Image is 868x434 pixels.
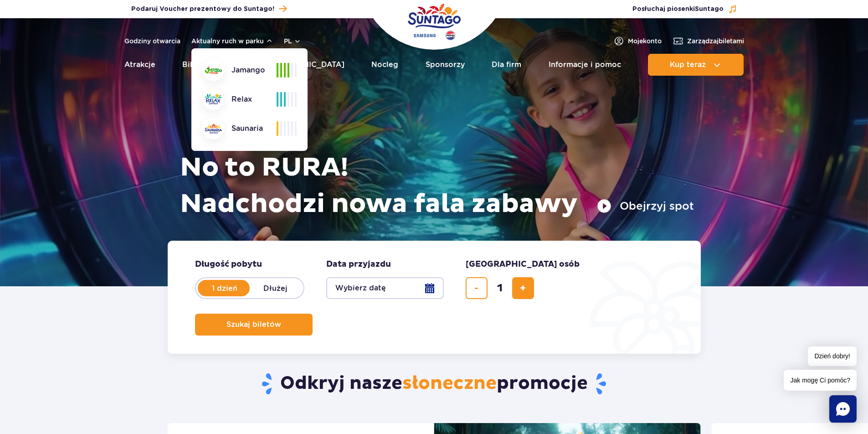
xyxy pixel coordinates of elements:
[182,54,234,76] a: Bilety i oferta
[180,150,694,222] h1: No to RURA! Nadchodzi nowa fala zabawy
[489,277,511,299] input: liczba biletów
[168,241,701,354] form: Planowanie wizyty w Park of Poland
[202,59,277,81] div: Jamango
[628,36,662,46] span: Moje konto
[632,5,724,14] span: Posłuchaj piosenki
[808,346,857,366] span: Dzień dobry!
[195,314,313,336] button: Szukaj biletów
[402,372,497,395] span: słoneczne
[199,279,251,298] label: 1 dzień
[226,320,281,329] span: Szukaj biletów
[202,118,277,139] div: Saunaria
[124,54,155,76] a: Atrakcje
[426,54,465,76] a: Sponsorzy
[466,259,580,270] span: [GEOGRAPHIC_DATA] osób
[124,36,180,46] a: Godziny otwarcia
[597,199,694,213] button: Obejrzyj spot
[648,54,744,76] button: Kup teraz
[695,6,724,12] span: Suntago
[131,5,274,14] span: Podaruj Voucher prezentowy do Suntago!
[784,370,857,391] span: Jak mogę Ci pomóc?
[250,279,302,298] label: Dłużej
[371,54,398,76] a: Nocleg
[191,37,273,45] button: Aktualny ruch w parku
[326,259,391,270] span: Data przyjazdu
[632,5,737,14] button: Posłuchaj piosenkiSuntago
[549,54,621,76] a: Informacje i pomoc
[284,36,301,46] button: pl
[167,372,701,396] h2: Odkryj nasze promocje
[687,36,744,46] span: Zarządzaj biletami
[512,277,534,299] button: dodaj bilet
[829,395,857,423] div: Chat
[613,36,662,46] a: Mojekonto
[670,61,706,69] span: Kup teraz
[131,3,287,15] a: Podaruj Voucher prezentowy do Suntago!
[466,277,488,299] button: usuń bilet
[195,259,262,270] span: Długość pobytu
[492,54,521,76] a: Dla firm
[326,277,444,299] button: Wybierz datę
[673,36,744,46] a: Zarządzajbiletami
[202,88,277,110] div: Relax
